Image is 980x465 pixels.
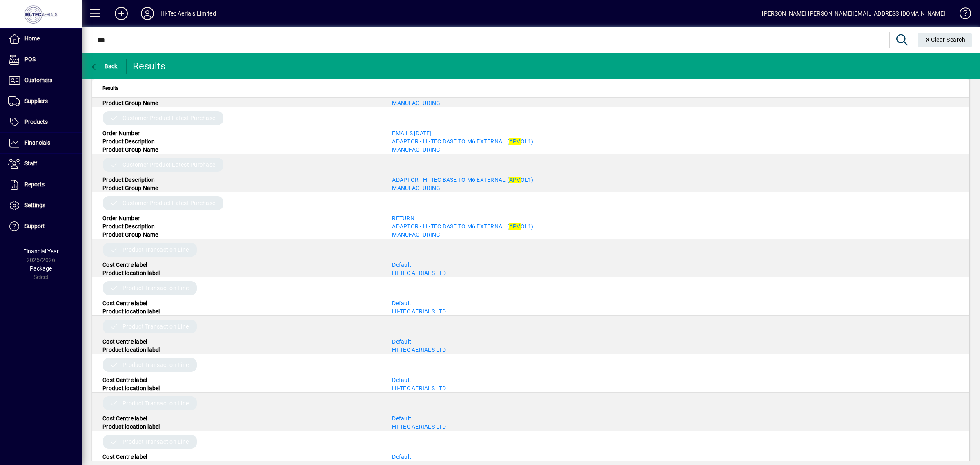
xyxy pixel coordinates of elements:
em: APV [509,138,521,145]
div: Hi-Tec Aerials Limited [160,7,216,20]
a: Support [4,216,82,237]
a: Home [4,29,82,49]
a: Knowledge Base [953,2,970,28]
app-page-header-button: Back [82,59,127,74]
a: ADAPTOR - HI-TEC BASE TO M6 EXTERNAL (APVOL1) [392,177,533,183]
em: APV [509,177,521,183]
button: Profile [134,6,160,21]
a: Default [392,377,411,383]
span: Financials [24,139,50,146]
span: Product Transaction Line [122,438,189,446]
span: Customer Product Latest Purchase [122,114,215,122]
span: Home [24,35,40,42]
span: Settings [24,202,45,208]
span: Clear Search [924,36,966,43]
div: Product location label [96,269,386,277]
a: HI-TEC AERIALS LTD [392,423,446,430]
a: RETURN [392,215,414,221]
button: Add [108,6,134,21]
div: Product location label [96,346,386,354]
span: Product Transaction Line [122,361,189,369]
span: Customers [24,77,52,83]
em: APV [509,223,521,230]
a: HI-TEC AERIALS LTD [392,270,446,276]
span: Product Transaction Line [122,322,189,331]
div: Product location label [96,384,386,392]
div: Cost Centre label [96,414,386,423]
a: ADAPTOR - HI-TEC BASE TO M6 EXTERNAL (APVOL1) [392,138,533,145]
div: Cost Centre label [96,376,386,384]
div: Product Group Name [96,230,386,239]
span: Support [24,223,45,229]
a: EMAILS [DATE] [392,130,431,136]
span: Customer Product Latest Purchase [122,199,215,207]
div: Product Description [96,137,386,145]
a: ADAPTOR - HI-TEC BASE TO M6 EXTERNAL (APVOL1) [392,223,533,230]
span: Product Transaction Line [122,399,189,407]
a: MANUFACTURING [392,146,440,153]
a: MANUFACTURING [392,185,440,191]
a: Default [392,300,411,306]
a: HI-TEC AERIALS LTD [392,385,446,391]
span: ADAPTOR - HI-TEC BASE TO M6 EXTERNAL ( OL1) [392,223,533,230]
span: Customer Product Latest Purchase [122,161,215,169]
div: Product Description [96,176,386,184]
span: POS [24,56,36,63]
div: Product Group Name [96,145,386,154]
span: Financial Year [23,248,59,255]
span: Package [30,265,52,272]
span: ADAPTOR - HI-TEC BASE TO M6 EXTERNAL ( OL1) [392,177,533,183]
div: Results [133,60,167,73]
a: Default [392,338,411,345]
a: MANUFACTURING [392,231,440,238]
div: Product Group Name [96,184,386,192]
span: Staff [24,160,37,167]
span: Back [90,63,118,69]
span: Product Transaction Line [122,284,189,292]
span: Product Transaction Line [122,246,189,254]
div: Product Description [96,222,386,230]
a: Default [392,454,411,460]
a: HI-TEC AERIALS LTD [392,347,446,353]
span: Suppliers [24,98,48,104]
a: Settings [4,195,82,216]
div: Cost Centre label [96,453,386,461]
a: Financials [4,133,82,153]
a: MANUFACTURING [392,100,440,106]
span: Reports [24,181,45,188]
button: Back [88,59,120,74]
a: Suppliers [4,91,82,112]
div: Product location label [96,307,386,315]
a: HI-TEC AERIALS LTD [392,308,446,315]
a: Staff [4,154,82,174]
div: Cost Centre label [96,338,386,346]
div: Cost Centre label [96,261,386,269]
div: Product Group Name [96,99,386,107]
div: Product location label [96,423,386,431]
div: Order Number [96,214,386,222]
span: Results [102,84,118,93]
a: POS [4,49,82,70]
span: Products [24,118,48,125]
button: Clear [918,33,972,47]
span: Default [392,262,411,268]
a: Products [4,112,82,132]
a: Reports [4,174,82,195]
div: [PERSON_NAME] [PERSON_NAME][EMAIL_ADDRESS][DOMAIN_NAME] [762,7,945,20]
a: Default [392,415,411,422]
